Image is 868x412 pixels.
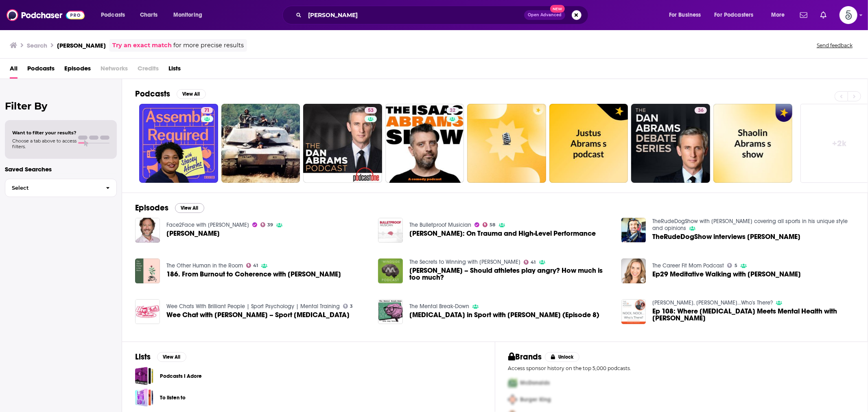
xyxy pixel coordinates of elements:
[490,223,496,227] span: 58
[290,6,596,24] div: Search podcasts, credits, & more...
[260,222,273,227] a: 39
[505,391,520,408] img: Second Pro Logo
[727,263,737,268] a: 5
[303,104,382,183] a: 53
[508,365,855,371] p: Access sponsor history on the top 5,000 podcasts.
[5,185,99,191] span: Select
[5,165,117,173] p: Saved Searches
[652,262,724,269] a: The Career Fit Mom Podcast
[378,259,403,283] img: Dr. Mitch Abrams – Should athletes play angry? How much is too much?
[166,271,341,278] span: 186. From Burnout to Coherence with [PERSON_NAME]
[12,138,77,149] span: Choose a tab above to access filters.
[385,104,464,183] a: 32
[505,375,520,391] img: First Pro Logo
[173,9,202,21] span: Monitoring
[450,107,455,115] span: 32
[663,9,711,22] button: open menu
[621,299,646,324] a: Ep 108: Where Radiology Meets Mental Health with Dr Mitch Abrams
[409,230,596,237] span: [PERSON_NAME]: On Trauma and High-Level Performance
[135,259,160,283] a: 186. From Burnout to Coherence with Dr. Mitch Abrams
[64,62,91,79] a: Episodes
[520,396,551,403] span: Burger King
[652,233,800,240] a: TheRudeDogShow interviews Dr. Mitch Abrams
[168,62,181,79] a: Lists
[253,264,258,267] span: 41
[135,9,162,22] a: Charts
[409,303,469,310] a: The Mental Break-Down
[246,263,258,268] a: 41
[524,10,565,20] button: Open AdvancedNew
[765,9,795,22] button: open menu
[652,271,801,278] a: Ep29 Meditative Walking with Mitch Abrams
[343,304,353,309] a: 3
[350,305,353,308] span: 3
[409,267,612,281] a: Dr. Mitch Abrams – Should athletes play angry? How much is too much?
[545,352,579,362] button: Unlock
[797,8,811,22] a: Show notifications dropdown
[652,308,855,322] span: Ep 108: Where [MEDICAL_DATA] Meets Mental Health with [PERSON_NAME]
[140,9,157,21] span: Charts
[10,62,17,79] a: All
[135,89,170,99] h2: Podcasts
[135,299,160,324] img: Wee Chat with Dr. Mitch Abrams – Sport Psychologist
[166,311,350,318] span: Wee Chat with [PERSON_NAME] – Sport [MEDICAL_DATA]
[166,221,249,228] a: Face2Face with David Peck
[368,107,374,115] span: 53
[709,9,765,22] button: open menu
[166,230,220,237] span: [PERSON_NAME]
[771,9,785,21] span: More
[652,233,800,240] span: TheRudeDogShow interviews [PERSON_NAME]
[520,379,550,386] span: McDonalds
[160,372,202,381] a: Podcasts I Adore
[166,230,220,237] a: Mitch Abrams
[135,203,168,213] h2: Episodes
[378,218,403,243] img: Mitch Abrams: On Trauma and High-Level Performance
[173,41,244,50] span: for more precise results
[669,9,701,21] span: For Business
[5,100,117,112] h2: Filter By
[57,42,106,49] h3: [PERSON_NAME]
[621,259,646,283] img: Ep29 Meditative Walking with Mitch Abrams
[135,352,186,362] a: ListsView All
[101,62,128,79] span: Networks
[621,218,646,243] a: TheRudeDogShow interviews Dr. Mitch Abrams
[95,9,136,22] button: open menu
[135,218,160,243] img: Mitch Abrams
[135,388,153,407] a: To listen to
[168,9,213,22] button: open menu
[409,311,599,318] a: Anger Management in Sport with Dr. Mitch Abrams (Episode 8)
[7,7,85,23] img: Podchaser - Follow, Share and Rate Podcasts
[652,271,801,278] span: Ep29 Meditative Walking with [PERSON_NAME]
[27,42,47,49] h3: Search
[695,107,707,114] a: 36
[101,9,125,21] span: Podcasts
[409,230,596,237] a: Mitch Abrams: On Trauma and High-Level Performance
[409,267,612,281] span: [PERSON_NAME] – Should athletes play angry? How much is too much?
[652,218,848,232] a: TheRudeDogShow with Rudy Reyes covering all sports in his unique style and opinions
[135,89,206,99] a: PodcastsView All
[204,107,210,115] span: 71
[166,311,350,318] a: Wee Chat with Dr. Mitch Abrams – Sport Psychologist
[135,203,204,213] a: EpisodesView All
[483,222,496,227] a: 58
[27,62,55,79] a: Podcasts
[138,62,159,79] span: Credits
[135,367,153,385] a: Podcasts I Adore
[817,8,830,22] a: Show notifications dropdown
[715,9,754,21] span: For Podcasters
[166,271,341,278] a: 186. From Burnout to Coherence with Dr. Mitch Abrams
[378,299,403,324] img: Anger Management in Sport with Dr. Mitch Abrams (Episode 8)
[160,393,186,402] a: To listen to
[5,179,117,197] button: Select
[550,5,565,13] span: New
[267,223,273,227] span: 39
[524,260,536,265] a: 41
